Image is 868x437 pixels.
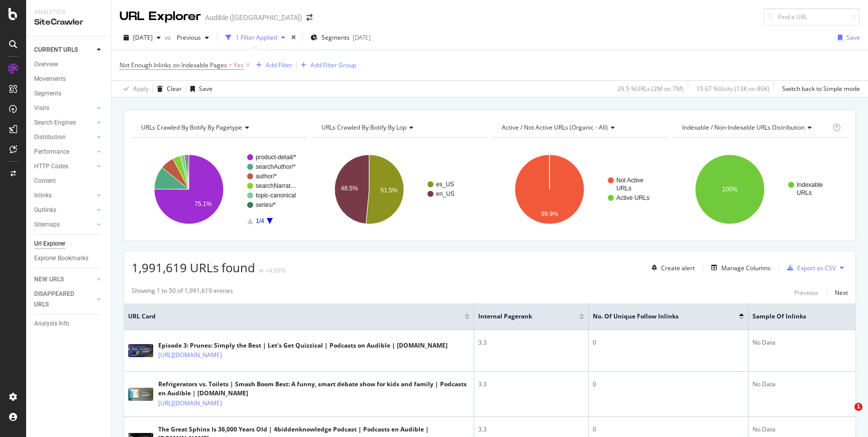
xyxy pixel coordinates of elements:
[120,61,227,69] span: Not Enough Inlinks on Indexable Pages
[34,176,104,186] a: Content
[256,154,296,161] text: product-detail/*
[194,200,211,207] text: 75.1%
[541,210,558,217] text: 99.9%
[312,146,487,233] svg: A chart.
[158,398,222,408] a: [URL][DOMAIN_NAME]
[120,8,201,25] div: URL Explorer
[34,161,68,172] div: HTTP Codes
[478,380,585,389] div: 3.3
[34,74,104,84] a: Movements
[141,123,242,132] span: URLs Crawled By Botify By pagetype
[252,59,292,71] button: Add Filter
[128,344,153,357] img: main image
[34,161,94,172] a: HTTP Codes
[478,312,565,321] span: Internal Pagerank
[173,30,213,46] button: Previous
[132,259,255,276] span: 1,991,619 URLs found
[256,201,276,208] text: series/*
[492,146,668,233] svg: A chart.
[297,59,356,71] button: Add Filter Group
[353,33,371,42] div: [DATE]
[259,269,263,272] img: Equal
[256,173,277,180] text: author/*
[616,185,631,192] text: URLs
[34,190,94,201] a: Inlinks
[794,288,818,297] div: Previous
[835,286,848,298] button: Next
[34,88,104,99] a: Segments
[34,8,103,17] div: Analytics
[680,120,831,136] h4: Indexable / Non-Indexable URLs Distribution
[341,185,358,192] text: 48.5%
[834,30,860,46] button: Save
[500,120,659,136] h4: Active / Not Active URLs
[158,380,470,398] div: Refrigerators vs. Toilets | Smash Boom Best: A funny, smart debate show for kids and family | Pod...
[132,146,307,233] svg: A chart.
[120,81,149,97] button: Apply
[696,84,770,93] div: 15.67 % Visits ( 13K on 86K )
[854,403,862,411] span: 1
[752,380,851,389] div: No Data
[593,338,744,347] div: 0
[34,205,56,215] div: Outlinks
[34,59,104,70] a: Overview
[310,61,356,69] div: Add Filter Group
[846,33,860,42] div: Save
[593,380,744,389] div: 0
[34,253,104,264] a: Explorer Bookmarks
[306,30,375,46] button: Segments[DATE]
[265,266,286,275] div: +4.69%
[707,262,771,274] button: Manage Columns
[128,388,153,401] img: main image
[319,120,478,136] h4: URLs Crawled By Botify By lop
[321,33,350,42] span: Segments
[34,103,94,114] a: Visits
[165,33,173,42] span: vs
[266,61,292,69] div: Add Filter
[778,81,860,97] button: Switch back to Simple mode
[34,132,94,143] a: Distribution
[593,425,744,434] div: 0
[436,190,455,197] text: en_US
[34,190,52,201] div: Inlinks
[34,103,49,114] div: Visits
[158,341,448,350] div: Episode 3: Prunes: Simply the Best | Let's Get Quizzical | Podcasts on Audible | [DOMAIN_NAME]
[722,186,738,193] text: 100%
[153,81,182,97] button: Clear
[306,14,312,21] div: arrow-right-arrow-left
[617,84,684,93] div: 29.5 % URLs ( 2M on 7M )
[34,59,58,70] div: Overview
[34,274,64,285] div: NEW URLS
[321,123,406,132] span: URLs Crawled By Botify By lop
[34,318,104,329] a: Analysis Info
[647,260,695,276] button: Create alert
[794,286,818,298] button: Previous
[661,264,695,272] div: Create alert
[128,312,462,321] span: URL Card
[34,220,60,230] div: Sitemaps
[186,81,212,97] button: Save
[34,74,66,84] div: Movements
[34,88,61,99] div: Segments
[34,205,94,215] a: Outlinks
[34,45,94,55] a: CURRENT URLS
[205,13,302,23] div: Audible ([GEOGRAPHIC_DATA])
[34,318,69,329] div: Analysis Info
[478,338,585,347] div: 3.3
[229,61,232,69] span: =
[173,33,201,42] span: Previous
[835,288,848,297] div: Next
[797,181,823,188] text: Indexable
[158,350,222,360] a: [URL][DOMAIN_NAME]
[132,286,233,298] div: Showing 1 to 50 of 1,991,619 entries
[34,147,69,157] div: Performance
[167,84,182,93] div: Clear
[256,192,296,199] text: topic-canonical
[673,146,848,233] svg: A chart.
[34,289,94,310] a: DISAPPEARED URLS
[34,17,103,28] div: SiteCrawler
[34,45,78,55] div: CURRENT URLS
[34,239,104,249] a: Url Explorer
[34,147,94,157] a: Performance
